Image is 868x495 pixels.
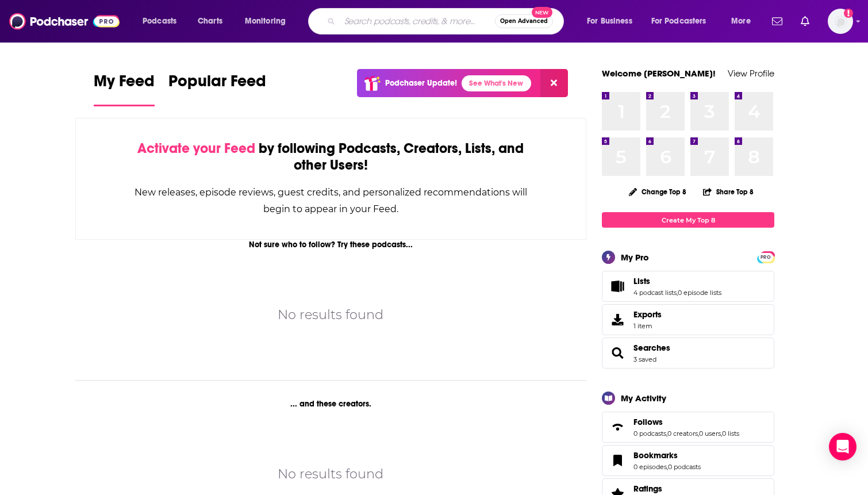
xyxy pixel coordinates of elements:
a: See What's New [462,75,531,91]
div: Search podcasts, credits, & more... [319,8,575,34]
a: 0 creators [667,429,698,438]
span: PRO [759,253,773,262]
a: My Feed [94,71,155,106]
a: PRO [759,252,773,261]
a: Welcome [PERSON_NAME]! [602,68,716,79]
img: User Profile [828,9,853,34]
button: open menu [135,12,191,30]
span: , [721,429,722,438]
button: open menu [723,12,765,30]
button: Show profile menu [828,9,853,34]
span: Charts [198,13,222,29]
span: 1 item [633,322,662,330]
a: 0 lists [722,429,739,438]
span: My Feed [94,71,155,98]
div: No results found [278,464,383,484]
div: My Activity [621,393,666,404]
span: Podcasts [143,13,176,29]
div: ... and these creators. [75,399,586,409]
span: Lists [602,271,774,302]
a: Lists [633,276,721,286]
span: Bookmarks [602,445,774,476]
div: by following Podcasts, Creators, Lists, and other Users! [133,140,528,174]
span: Exports [606,312,629,328]
a: 0 podcasts [633,429,666,438]
span: Follows [633,417,663,427]
a: Exports [602,304,774,335]
input: Search podcasts, credits, & more... [340,12,495,30]
span: , [677,289,678,297]
span: Ratings [633,484,662,494]
a: Popular Feed [168,71,266,106]
a: Follows [606,419,629,435]
a: Ratings [633,484,701,494]
a: Bookmarks [633,450,701,461]
button: Open AdvancedNew [495,14,553,28]
span: , [698,429,699,438]
a: Follows [633,417,739,427]
span: , [667,463,668,471]
span: Open Advanced [500,18,548,24]
a: Show notifications dropdown [767,11,787,31]
a: Create My Top 8 [602,212,774,228]
a: 3 saved [633,355,656,363]
span: Popular Feed [168,71,266,98]
span: For Business [587,13,632,29]
button: Share Top 8 [702,181,754,203]
button: Change Top 8 [622,185,693,199]
button: open menu [579,12,647,30]
span: New [532,7,552,18]
span: Searches [602,337,774,369]
span: More [731,13,751,29]
button: open menu [237,12,301,30]
span: For Podcasters [651,13,706,29]
a: 0 episode lists [678,289,721,297]
a: Show notifications dropdown [796,11,814,31]
svg: Add a profile image [844,9,853,18]
button: open menu [644,12,723,30]
span: Follows [602,412,774,443]
span: , [666,429,667,438]
span: Exports [633,309,662,320]
div: Open Intercom Messenger [829,433,857,461]
div: No results found [278,305,383,325]
a: 4 podcast lists [633,289,677,297]
img: Podchaser - Follow, Share and Rate Podcasts [9,10,120,32]
a: 0 users [699,429,721,438]
a: Searches [633,343,670,353]
div: My Pro [621,252,649,263]
a: Searches [606,345,629,361]
p: Podchaser Update! [385,78,457,88]
a: Charts [190,12,229,30]
a: 0 podcasts [668,463,701,471]
div: Not sure who to follow? Try these podcasts... [75,240,586,250]
span: Monitoring [245,13,286,29]
div: New releases, episode reviews, guest credits, and personalized recommendations will begin to appe... [133,184,528,217]
a: View Profile [728,68,774,79]
span: Lists [633,276,650,286]
a: Lists [606,278,629,294]
a: Bookmarks [606,452,629,469]
a: 0 episodes [633,463,667,471]
span: Activate your Feed [137,140,255,157]
span: Bookmarks [633,450,678,461]
span: Logged in as Lizmwetzel [828,9,853,34]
